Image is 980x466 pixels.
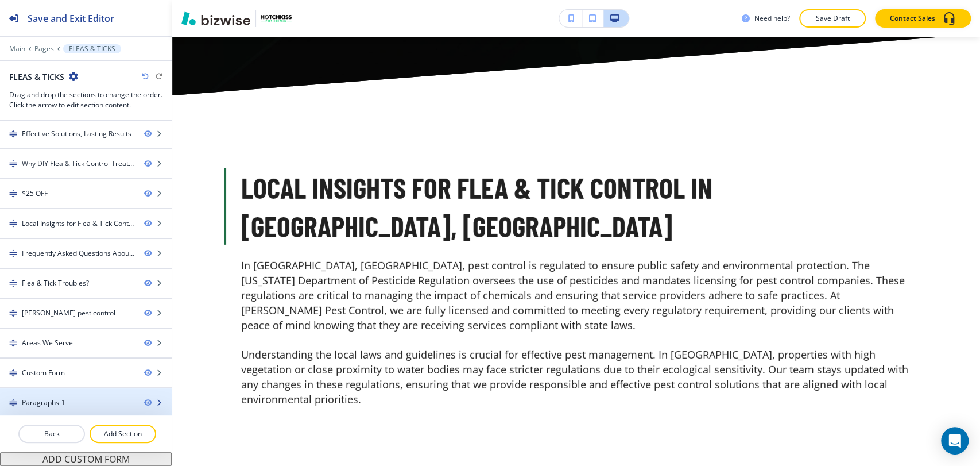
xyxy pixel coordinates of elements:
img: Drag [9,160,17,168]
img: Drag [9,279,17,287]
div: Local Insights for Flea & Tick Control in Greenville, SC [22,218,135,229]
button: Main [9,45,25,53]
h2: Save and Exit Editor [28,11,114,25]
img: Drag [9,309,17,317]
h3: Drag and drop the sections to change the order. Click the arrow to edit section content. [9,90,162,110]
p: Back [20,429,84,439]
img: Drag [9,339,17,347]
h2: FLEAS & TICKS [9,71,64,83]
button: Save Draft [799,9,866,28]
img: Drag [9,130,17,138]
img: Drag [9,249,17,257]
button: Back [18,425,85,443]
img: Drag [9,219,17,228]
span: Local Insights for Flea & Tick Control in [GEOGRAPHIC_DATA], [GEOGRAPHIC_DATA] [241,170,718,243]
div: Open Intercom Messenger [941,427,969,455]
span: In [GEOGRAPHIC_DATA], [GEOGRAPHIC_DATA], pest control is regulated to ensure public safety and en... [241,259,908,332]
h3: Need help? [754,13,790,24]
button: Pages [34,45,54,53]
img: Drag [9,369,17,377]
div: Frequently Asked Questions About Flea & Tick Control in Greenville [22,248,135,259]
p: FLEAS & TICKS [69,45,115,53]
img: Drag [9,190,17,198]
p: Add Section [91,429,155,439]
div: Flea & Tick Troubles? [22,278,89,288]
div: $25 OFF [22,188,48,199]
img: Your Logo [261,15,292,21]
div: Paragraphs-1 [22,398,65,408]
img: Bizwise Logo [181,11,250,25]
span: Understanding the local laws and guidelines is crucial for effective pest management. In [GEOGRAP... [241,348,911,406]
div: Why DIY Flea & Tick Control Treatments Don’t Work in Greenville [22,159,135,169]
img: Drag [9,399,17,407]
button: Contact Sales [875,9,971,28]
div: Effective Solutions, Lasting Results [22,129,131,139]
div: Areas We Serve [22,338,73,348]
div: Custom Form [22,368,65,378]
div: hotchkiss pest control [22,308,115,318]
p: Save Draft [814,13,851,24]
p: Contact Sales [890,13,935,24]
button: Add Section [90,425,156,443]
button: FLEAS & TICKS [63,44,121,53]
